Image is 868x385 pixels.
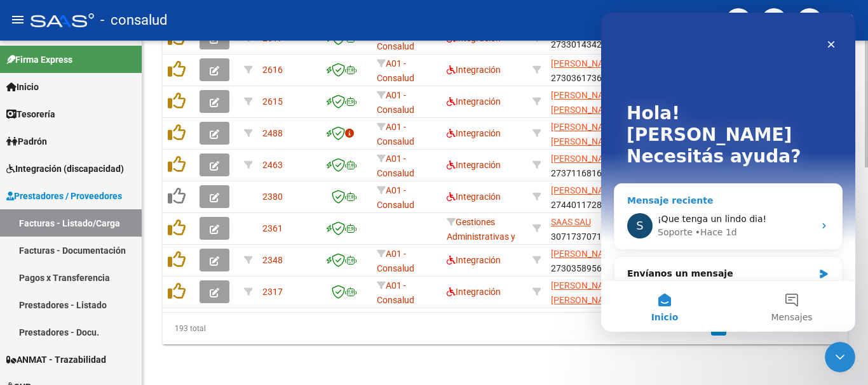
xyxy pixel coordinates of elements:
[447,287,501,297] span: Integración
[6,134,47,148] span: Padrón
[787,322,811,336] a: go to next page
[447,160,501,170] span: Integración
[551,88,636,115] div: 27330143423
[447,65,501,75] span: Integración
[377,122,414,147] span: A01 - Consalud
[262,223,283,233] span: 2361
[664,322,688,336] a: go to previous page
[262,160,283,170] span: 2463
[262,96,283,107] span: 2615
[6,353,106,367] span: ANMAT - Trazabilidad
[377,249,414,273] span: A01 - Consalud
[262,287,283,297] span: 2317
[377,58,414,83] span: A01 - Consalud
[551,152,636,178] div: 27371168163
[636,322,660,336] a: go to first page
[601,13,855,332] iframe: Intercom live chat
[551,280,619,305] span: [PERSON_NAME] [PERSON_NAME]
[6,107,55,121] span: Tesorería
[100,6,167,34] span: - consalud
[551,215,636,242] div: 30717370712
[377,185,414,210] span: A01 - Consalud
[6,80,39,94] span: Inicio
[551,153,619,164] span: [PERSON_NAME]
[262,65,283,75] span: 2616
[551,217,591,227] span: SAAS SAU
[447,255,501,265] span: Integración
[551,120,636,147] div: 27380635866
[377,280,414,305] span: A01 - Consalud
[6,189,122,203] span: Prestadores / Proveedores
[262,255,283,265] span: 2348
[815,322,839,336] a: go to last page
[447,96,501,107] span: Integración
[551,278,636,305] div: 23289936874
[377,90,414,115] span: A01 - Consalud
[163,313,297,344] div: 193 total
[551,249,619,259] span: [PERSON_NAME]
[551,185,619,195] span: [PERSON_NAME]
[262,128,283,138] span: 2488
[825,342,855,372] iframe: Intercom live chat
[551,183,636,210] div: 27440117282
[551,247,636,273] div: 27303589568
[447,192,501,202] span: Integración
[551,122,619,147] span: [PERSON_NAME] [PERSON_NAME]
[6,53,72,67] span: Firma Express
[551,90,619,115] span: [PERSON_NAME] [PERSON_NAME]
[6,162,124,176] span: Integración (discapacidad)
[551,56,636,83] div: 27303617367
[262,192,283,202] span: 2380
[447,128,501,138] span: Integración
[447,217,515,256] span: Gestiones Administrativas y Otros
[551,58,619,69] span: [PERSON_NAME]
[10,12,25,27] mat-icon: menu
[377,153,414,178] span: A01 - Consalud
